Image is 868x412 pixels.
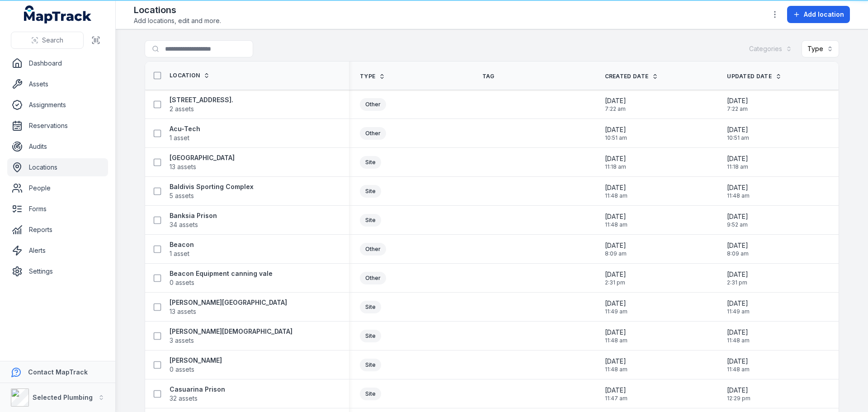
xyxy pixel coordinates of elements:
[170,211,217,220] strong: Banksia Prison
[727,163,748,170] span: 11:18 am
[360,98,386,111] div: Other
[170,124,200,133] strong: Acu-Tech
[727,105,748,113] span: 7:22 am
[605,125,627,142] time: 8/1/2025, 10:51:36 AM
[727,357,750,373] time: 1/14/2025, 11:48:43 AM
[7,221,108,239] a: Reports
[605,96,626,113] time: 8/5/2025, 7:22:38 AM
[605,328,627,337] span: [DATE]
[727,357,750,366] span: [DATE]
[7,117,108,135] a: Reservations
[360,185,381,198] div: Site
[727,395,750,402] span: 12:29 pm
[7,75,108,93] a: Assets
[727,154,748,170] time: 5/8/2025, 11:18:57 AM
[727,308,750,315] span: 11:49 am
[170,385,225,403] a: Casuarina Prison32 assets
[7,179,108,197] a: People
[727,337,750,344] span: 11:48 am
[170,124,200,142] a: Acu-Tech1 asset
[170,182,254,200] a: Baldivis Sporting Complex5 assets
[605,395,627,402] span: 11:47 am
[605,183,627,192] span: [DATE]
[482,73,495,80] span: Tag
[605,125,627,134] span: [DATE]
[605,386,627,395] span: [DATE]
[727,183,750,192] span: [DATE]
[170,191,194,200] span: 5 assets
[134,16,221,25] span: Add locations, edit and more.
[727,154,748,163] span: [DATE]
[170,385,225,394] strong: Casuarina Prison
[605,357,627,373] time: 1/14/2025, 11:48:43 AM
[360,272,386,284] div: Other
[170,240,194,249] strong: Beacon
[170,307,196,316] span: 13 assets
[360,214,381,227] div: Site
[170,72,210,79] a: Location
[727,270,748,279] span: [DATE]
[42,36,63,45] span: Search
[727,241,749,250] span: [DATE]
[605,328,627,344] time: 1/14/2025, 11:48:54 AM
[605,241,627,250] span: [DATE]
[360,359,381,371] div: Site
[360,127,386,140] div: Other
[727,125,749,142] time: 8/1/2025, 10:51:36 AM
[727,73,772,80] span: Updated Date
[605,73,649,80] span: Created Date
[727,212,748,221] span: [DATE]
[727,241,749,257] time: 8/4/2025, 8:09:30 AM
[727,250,749,257] span: 8:09 am
[727,270,748,286] time: 3/31/2025, 2:31:18 PM
[727,299,750,315] time: 1/14/2025, 11:49:14 AM
[727,221,748,228] span: 9:52 am
[787,6,850,23] button: Add location
[170,249,189,258] span: 1 asset
[170,153,235,162] strong: [GEOGRAPHIC_DATA]
[727,192,750,199] span: 11:48 am
[727,96,748,105] span: [DATE]
[170,394,198,403] span: 32 assets
[170,327,292,336] strong: [PERSON_NAME][DEMOGRAPHIC_DATA]
[605,73,659,80] a: Created Date
[605,299,627,308] span: [DATE]
[605,212,627,228] time: 1/14/2025, 11:48:21 AM
[727,279,748,286] span: 2:31 pm
[605,183,627,199] time: 1/14/2025, 11:48:37 AM
[11,32,84,49] button: Search
[605,337,627,344] span: 11:48 am
[24,5,92,24] a: MapTrack
[170,153,235,171] a: [GEOGRAPHIC_DATA]13 assets
[7,54,108,72] a: Dashboard
[170,336,194,345] span: 3 assets
[727,328,750,337] span: [DATE]
[605,279,626,286] span: 2:31 pm
[605,250,627,257] span: 8:09 am
[804,10,844,19] span: Add location
[360,156,381,169] div: Site
[7,242,108,260] a: Alerts
[7,200,108,218] a: Forms
[170,95,233,114] a: [STREET_ADDRESS].2 assets
[605,357,627,366] span: [DATE]
[360,301,381,313] div: Site
[170,104,194,114] span: 2 assets
[727,212,748,228] time: 5/13/2025, 9:52:15 AM
[360,73,385,80] a: Type
[605,154,626,163] span: [DATE]
[360,330,381,342] div: Site
[170,278,194,287] span: 0 assets
[605,212,627,221] span: [DATE]
[33,393,93,401] strong: Selected Plumbing
[727,134,749,142] span: 10:51 am
[170,269,273,287] a: Beacon Equipment canning vale0 assets
[170,356,222,374] a: [PERSON_NAME]0 assets
[605,105,626,113] span: 7:22 am
[170,327,292,345] a: [PERSON_NAME][DEMOGRAPHIC_DATA]3 assets
[605,270,626,279] span: [DATE]
[360,243,386,256] div: Other
[605,366,627,373] span: 11:48 am
[605,134,627,142] span: 10:51 am
[605,386,627,402] time: 1/14/2025, 11:47:33 AM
